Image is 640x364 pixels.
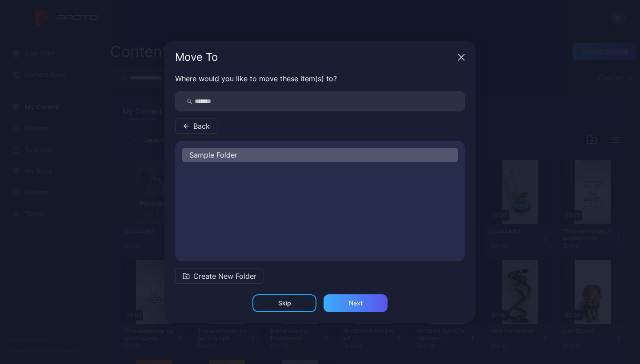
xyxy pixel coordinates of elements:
[193,121,210,131] span: Back
[349,300,363,307] div: Next
[175,73,465,84] p: Where would you like to move these item(s) to?
[278,300,291,307] div: Skip
[175,119,217,134] button: Back
[175,269,264,284] button: Create New Folder
[189,150,237,160] span: Sample Folder
[252,294,316,312] button: Skip
[324,294,388,312] button: Next
[193,271,256,281] span: Create New Folder
[175,52,454,63] div: Move To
